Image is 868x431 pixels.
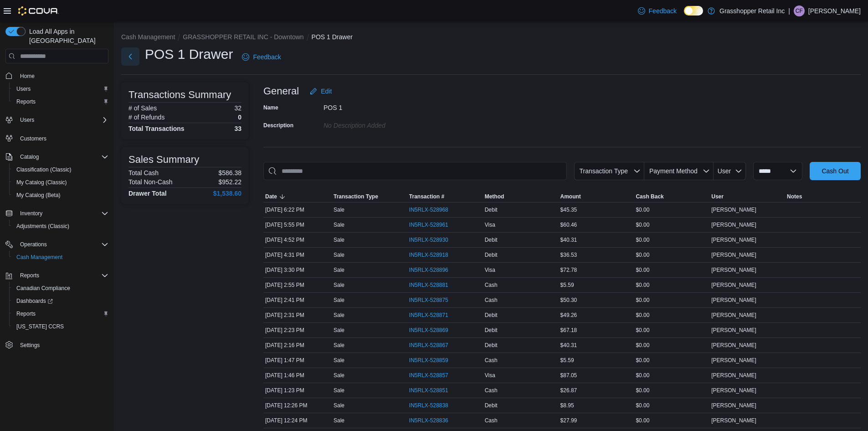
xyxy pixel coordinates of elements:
[788,5,790,16] p: |
[409,204,457,215] button: IN5RLX-528968
[334,206,344,213] p: Sale
[634,204,709,215] div: $0.00
[560,206,577,213] span: $45.35
[20,272,39,279] span: Reports
[263,385,332,396] div: [DATE] 1:23 PM
[485,281,498,289] span: Cash
[263,415,332,426] div: [DATE] 12:24 PM
[634,191,709,202] button: Cash Back
[409,221,448,228] span: IN5RLX-528961
[13,321,67,332] a: [US_STATE] CCRS
[634,234,709,245] div: $0.00
[409,415,457,426] button: IN5RLX-528836
[485,193,504,200] span: Method
[16,98,36,105] span: Reports
[560,251,577,259] span: $36.53
[409,206,448,213] span: IN5RLX-528968
[16,270,43,281] button: Reports
[13,252,108,263] span: Cash Management
[485,251,498,259] span: Debit
[2,269,112,282] button: Reports
[2,69,112,82] button: Home
[334,281,344,289] p: Sale
[9,320,112,333] button: [US_STATE] CCRS
[409,193,444,200] span: Transaction #
[559,191,634,202] button: Amount
[334,402,344,409] p: Sale
[263,204,332,215] div: [DATE] 6:22 PM
[16,285,70,292] span: Canadian Compliance
[16,323,64,330] span: [US_STATE] CCRS
[13,296,108,306] span: Dashboards
[321,87,332,96] span: Edit
[485,402,498,409] span: Debit
[409,340,457,351] button: IN5RLX-528867
[16,133,50,144] a: Customers
[560,327,577,334] span: $67.18
[634,340,709,351] div: $0.00
[263,355,332,366] div: [DATE] 1:47 PM
[711,296,756,304] span: [PERSON_NAME]
[13,83,108,94] span: Users
[263,310,332,321] div: [DATE] 2:31 PM
[711,372,756,379] span: [PERSON_NAME]
[16,166,72,173] span: Classification (Classic)
[560,281,574,289] span: $5.59
[16,133,108,144] span: Customers
[121,33,175,41] button: Cash Management
[409,236,448,244] span: IN5RLX-528930
[334,342,344,349] p: Sale
[808,5,861,16] p: [PERSON_NAME]
[636,193,663,200] span: Cash Back
[13,283,108,294] span: Canadian Compliance
[16,254,62,261] span: Cash Management
[128,190,167,197] h4: Drawer Total
[13,96,108,107] span: Reports
[634,2,680,20] a: Feedback
[560,342,577,349] span: $40.31
[409,370,457,381] button: IN5RLX-528857
[714,162,746,180] button: User
[409,219,457,230] button: IN5RLX-528961
[334,236,344,244] p: Sale
[334,417,344,424] p: Sale
[485,387,498,394] span: Cash
[634,295,709,306] div: $0.00
[822,166,848,176] span: Cash Out
[409,342,448,349] span: IN5RLX-528867
[334,296,344,304] p: Sale
[649,167,698,175] span: Payment Method
[409,251,448,259] span: IN5RLX-528918
[16,223,69,230] span: Adjustments (Classic)
[263,122,293,129] label: Description
[121,32,861,43] nav: An example of EuiBreadcrumbs
[634,415,709,426] div: $0.00
[13,177,71,188] a: My Catalog (Classic)
[13,164,75,175] a: Classification (Classic)
[9,282,112,295] button: Canadian Compliance
[711,357,756,364] span: [PERSON_NAME]
[684,6,703,16] input: Dark Mode
[409,296,448,304] span: IN5RLX-528875
[306,82,335,100] button: Edit
[711,312,756,319] span: [PERSON_NAME]
[213,190,241,197] h4: $1,538.60
[711,281,756,289] span: [PERSON_NAME]
[711,417,756,424] span: [PERSON_NAME]
[16,239,51,250] button: Operations
[485,357,498,364] span: Cash
[263,370,332,381] div: [DATE] 1:46 PM
[711,206,756,213] span: [PERSON_NAME]
[13,190,108,201] span: My Catalog (Beta)
[9,176,112,189] button: My Catalog (Classic)
[334,221,344,228] p: Sale
[183,33,303,41] button: GRASSHOPPER RETAIL INC - Downtown
[13,321,108,332] span: Washington CCRS
[253,52,281,62] span: Feedback
[794,5,805,16] div: Charlie Finch
[711,342,756,349] span: [PERSON_NAME]
[13,96,39,107] a: Reports
[16,85,31,93] span: Users
[9,307,112,320] button: Reports
[5,65,108,375] nav: Complex example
